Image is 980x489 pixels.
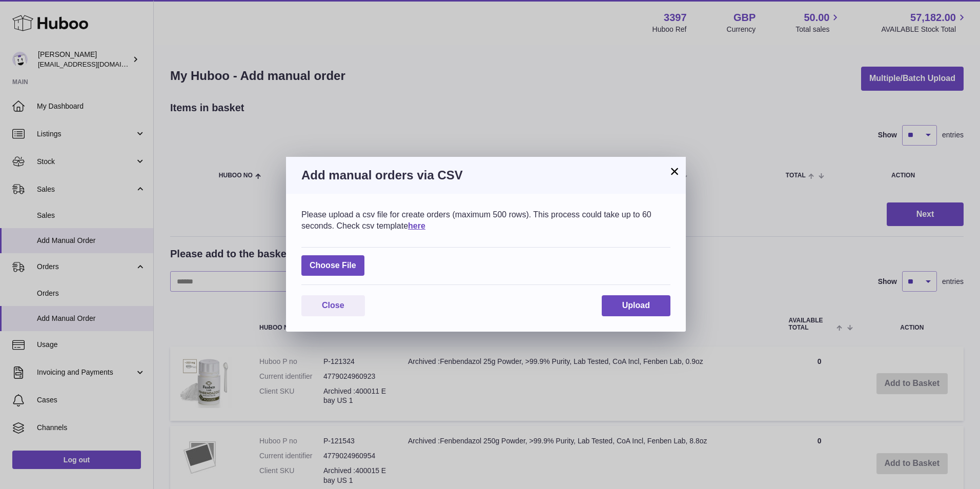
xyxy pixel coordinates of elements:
[301,255,364,276] span: Choose File
[602,295,670,316] button: Upload
[301,295,365,316] button: Close
[622,301,650,310] span: Upload
[301,209,670,231] div: Please upload a csv file for create orders (maximum 500 rows). This process could take up to 60 s...
[408,221,425,230] a: here
[322,301,344,310] span: Close
[668,165,681,177] button: ×
[301,167,670,184] h3: Add manual orders via CSV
